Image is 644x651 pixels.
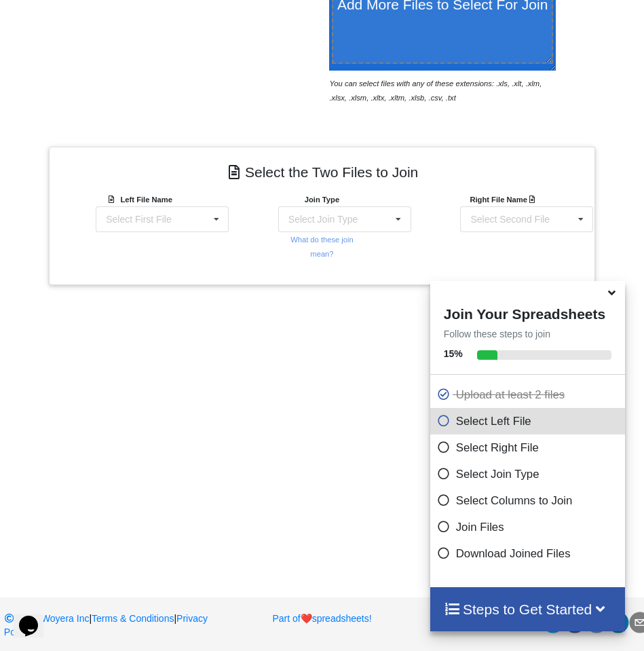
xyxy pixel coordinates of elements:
p: Join Files [437,519,622,536]
h4: Steps to Get Started [444,601,611,618]
p: Select Join Type [437,466,622,483]
h4: Join Your Spreadsheets [430,302,625,322]
b: Left File Name [121,196,172,204]
small: What do these join mean? [290,236,354,258]
i: You can select files with any of these extensions: .xls, .xlt, .xlm, .xlsx, .xlsm, .xltx, .xltm, ... [329,79,542,102]
div: Select Second File [470,215,550,224]
p: | | [4,612,208,639]
a: Terms & Conditions [92,613,174,624]
h4: Select the Two Files to Join [59,157,586,187]
iframe: chat widget [14,597,57,637]
a: 2025Woyera Inc [4,613,90,624]
div: Select First File [106,215,171,224]
p: Select Right File [437,439,622,456]
b: 15 % [444,348,463,359]
p: Select Left File [437,413,622,430]
b: Right File Name [470,196,538,204]
b: Join Type [305,196,339,204]
p: Follow these steps to join [430,327,625,341]
a: Part ofheartspreadsheets! [272,613,371,624]
span: heart [301,613,312,624]
p: Upload at least 2 files [437,386,622,403]
div: Select Join Type [288,215,358,224]
p: Select Columns to Join [437,492,622,509]
p: Download Joined Files [437,545,622,562]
